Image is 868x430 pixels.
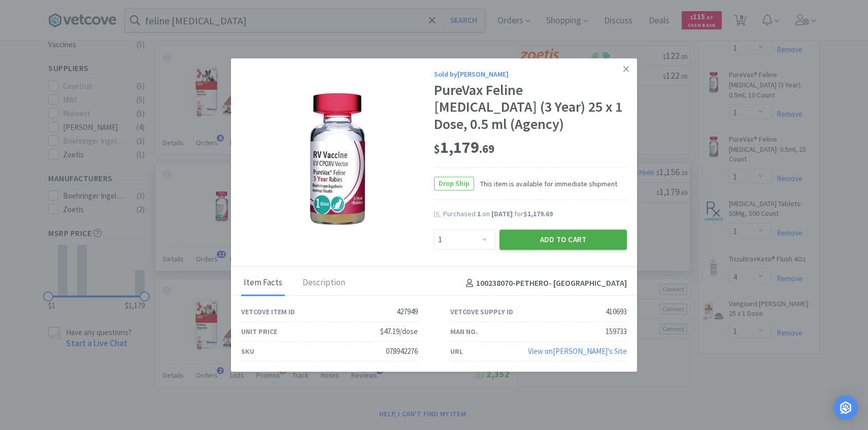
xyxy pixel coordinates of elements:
span: $1,179.69 [523,209,553,218]
div: Purchased on for [443,209,627,219]
div: 410693 [606,306,627,318]
div: SKU [241,346,254,357]
div: Open Intercom Messenger [833,395,858,420]
div: URL [450,346,463,357]
img: 9aea52cfd1bb4b2a8eb9435f81e03333_410693.jpeg [272,93,404,225]
div: $47.19/dose [380,325,418,338]
a: View on[PERSON_NAME]'s Site [528,346,627,356]
span: [DATE] [491,209,513,218]
div: PureVax Feline [MEDICAL_DATA] (3 Year) 25 x 1 Dose, 0.5 ml (Agency) [434,82,627,133]
span: Drop Ship [435,177,474,190]
button: Add to Cart [499,229,627,250]
div: 078942276 [386,345,418,357]
div: Description [300,271,348,296]
div: 159733 [606,325,627,338]
div: Unit Price [241,326,277,337]
span: $ [434,142,440,156]
div: 427949 [396,306,418,318]
span: . 69 [479,142,494,156]
span: 1 [477,209,481,218]
div: Man No. [450,326,478,337]
span: 1,179 [434,137,494,157]
div: Vetcove Supply ID [450,306,513,317]
div: Vetcove Item ID [241,306,295,317]
div: Sold by [PERSON_NAME] [434,69,627,80]
h4: 100238070 - PETHERO- [GEOGRAPHIC_DATA] [462,277,627,290]
span: This item is available for immediate shipment [474,178,617,189]
div: Item Facts [241,271,285,296]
